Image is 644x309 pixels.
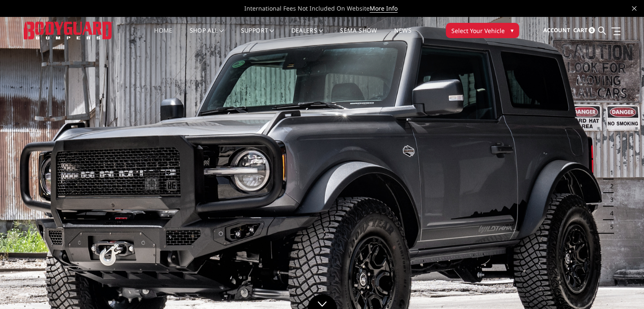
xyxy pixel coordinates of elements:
[451,26,505,35] span: Select Your Vehicle
[241,28,274,44] a: Support
[573,19,595,42] a: Cart 0
[190,28,224,44] a: shop all
[370,4,398,13] a: More Info
[605,179,614,193] button: 2 of 5
[307,294,337,309] a: Click to Down
[394,28,411,44] a: News
[605,207,614,220] button: 4 of 5
[573,26,587,34] span: Cart
[543,19,570,42] a: Account
[543,26,570,34] span: Account
[589,27,595,33] span: 0
[446,23,519,38] button: Select Your Vehicle
[605,220,614,234] button: 5 of 5
[340,28,377,44] a: SEMA Show
[605,193,614,207] button: 3 of 5
[24,22,113,39] img: BODYGUARD BUMPERS
[602,268,644,309] iframe: Chat Widget
[605,166,614,179] button: 1 of 5
[291,28,323,44] a: Dealers
[511,26,514,35] span: ▾
[154,28,172,44] a: Home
